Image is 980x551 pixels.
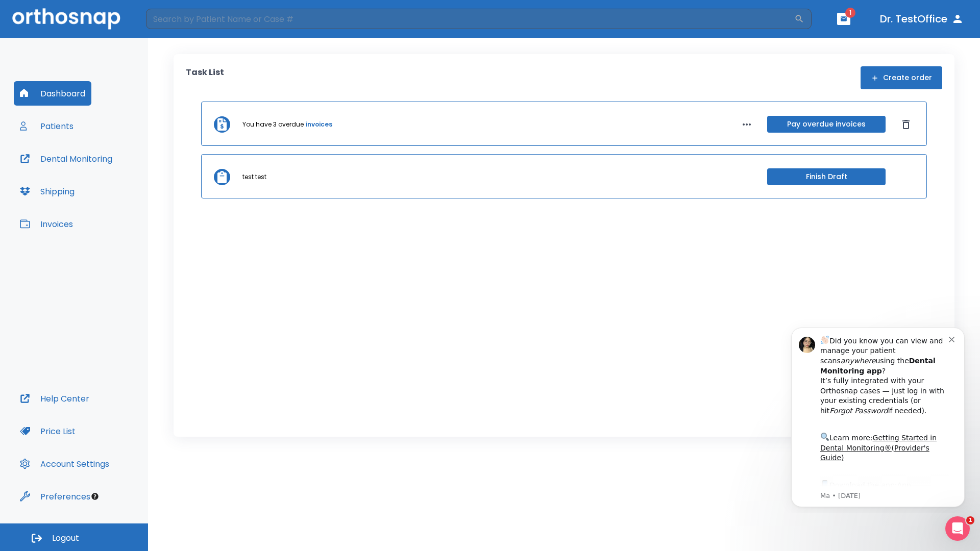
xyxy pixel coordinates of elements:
[90,492,100,501] div: Tooltip anchor
[945,516,970,541] iframe: Intercom live chat
[14,452,115,476] button: Account Settings
[14,386,95,411] button: Help Center
[14,81,91,106] button: Dashboard
[44,173,173,182] p: Message from Ma, sent 6w ago
[242,172,266,182] p: test test
[966,516,974,524] span: 1
[767,116,886,133] button: Pay overdue invoices
[14,484,96,509] button: Preferences
[14,179,81,204] button: Shipping
[845,8,855,18] span: 1
[876,10,968,28] button: Dr. TestOffice
[14,146,118,171] button: Dental Monitoring
[173,16,181,24] button: Dismiss notification
[14,114,80,138] button: Patients
[186,66,224,89] p: Task List
[776,318,980,513] iframe: Intercom notifications message
[44,163,135,181] a: App Store
[861,66,942,89] button: Create order
[44,160,173,212] div: Download the app: | ​ Let us know if you need help getting started!
[242,120,304,129] p: You have 3 overdue
[898,116,914,133] button: Dismiss
[52,533,79,544] span: Logout
[306,120,332,129] a: invoices
[14,419,82,443] button: Price List
[146,9,794,29] input: Search by Patient Name or Case #
[767,168,886,185] button: Finish Draft
[14,212,79,236] button: Invoices
[12,8,120,29] img: Orthosnap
